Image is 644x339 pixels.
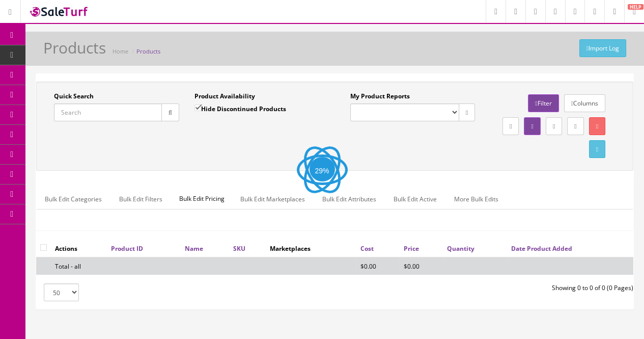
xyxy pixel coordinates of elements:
a: Product ID [111,244,143,253]
label: Hide Discontinued Products [194,103,286,114]
a: Filter [528,94,558,112]
a: Bulk Edit Filters [111,189,171,209]
a: Cost [360,244,374,253]
td: Total - all [51,257,107,275]
img: SaleTurf [29,5,90,18]
label: Quick Search [54,92,94,101]
td: $0.00 [356,257,400,275]
a: SKU [233,244,245,253]
th: Actions [51,239,107,257]
a: Bulk Edit Marketplaces [232,189,313,209]
input: Hide Discontinued Products [194,105,201,111]
a: Bulk Edit Categories [37,189,110,209]
input: Search [54,103,162,121]
div: Showing 0 to 0 of 0 (0 Pages) [335,283,641,293]
h1: Products [43,39,106,56]
a: Import Log [579,39,626,57]
label: Product Availability [194,92,255,101]
a: Quantity [447,244,474,253]
span: HELP [628,4,643,10]
a: Bulk Edit Attributes [314,189,384,209]
th: Marketplaces [266,239,356,257]
a: Columns [564,94,605,112]
label: My Product Reports [350,92,410,101]
a: More Bulk Edits [446,189,507,209]
a: Date Product Added [511,244,572,253]
a: Bulk Edit Active [385,189,445,209]
span: Bulk Edit Pricing [172,189,232,208]
a: Price [404,244,419,253]
td: $0.00 [400,257,443,275]
a: Name [185,244,203,253]
a: Home [113,47,128,55]
a: Products [136,47,160,55]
